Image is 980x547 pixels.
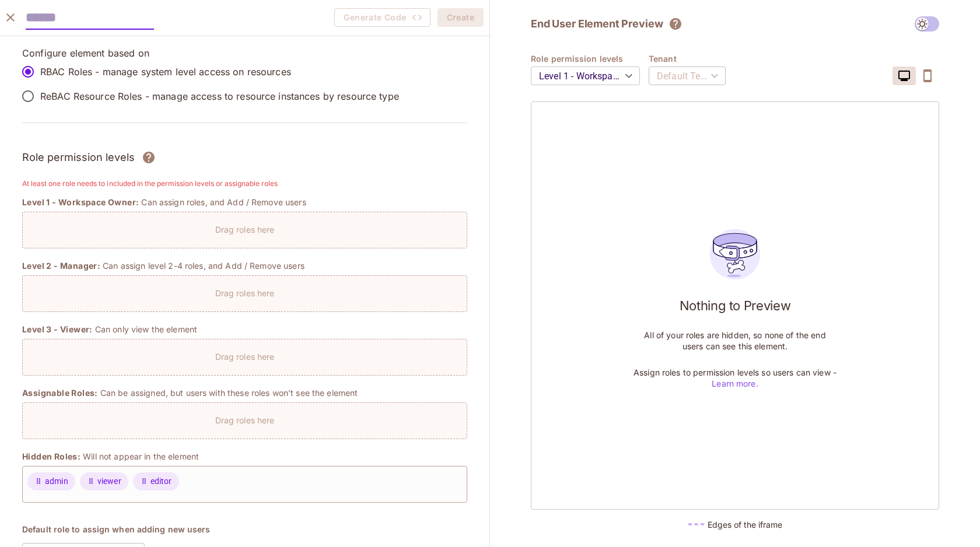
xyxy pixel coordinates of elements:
[83,451,199,462] p: Will not appear in the element
[40,65,291,78] p: RBAC Roles - manage system level access on resources
[97,475,121,488] span: viewer
[215,287,275,299] p: Drag roles here
[712,378,758,388] a: Learn more.
[703,223,766,286] img: users_preview_empty_state
[649,53,734,64] h4: Tenant
[708,519,782,530] h5: Edges of the iframe
[22,451,80,462] span: Hidden Roles:
[680,297,791,314] h1: Nothing to Preview
[668,17,682,31] svg: The element will only show tenant specific content. No user information will be visible across te...
[531,17,663,31] h2: End User Element Preview
[45,475,68,488] span: admin
[142,150,156,164] svg: Assign roles to different permission levels and grant users the correct rights over each element....
[633,367,837,389] p: Assign roles to permission levels so users can view -
[633,329,837,352] p: All of your roles are hidden, so none of the end users can see this element.
[215,224,275,235] p: Drag roles here
[437,8,484,27] button: Create
[95,324,197,335] p: Can only view the element
[334,8,430,27] button: Generate Code
[103,260,304,271] p: Can assign level 2-4 roles, and Add / Remove users
[100,387,358,398] p: Can be assigned, but users with these roles won’t see the element
[40,90,399,103] p: ReBAC Resource Roles - manage access to resource instances by resource type
[215,415,275,426] p: Drag roles here
[215,351,275,362] p: Drag roles here
[22,178,467,190] h6: At least one role needs to included in the permission levels or assignable roles
[22,47,467,59] p: Configure element based on
[531,59,640,92] div: Level 1 - Workspace Owner
[22,260,100,272] span: Level 2 - Manager:
[649,59,726,92] div: Default Tenant
[22,324,93,335] span: Level 3 - Viewer:
[22,387,98,399] span: Assignable Roles:
[141,197,306,208] p: Can assign roles, and Add / Remove users
[531,53,649,64] h4: Role permission levels
[150,475,172,488] span: editor
[22,149,135,166] h3: Role permission levels
[334,8,430,27] span: Create the element to generate code
[22,524,467,535] h4: Default role to assign when adding new users
[22,197,139,208] span: Level 1 - Workspace Owner:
